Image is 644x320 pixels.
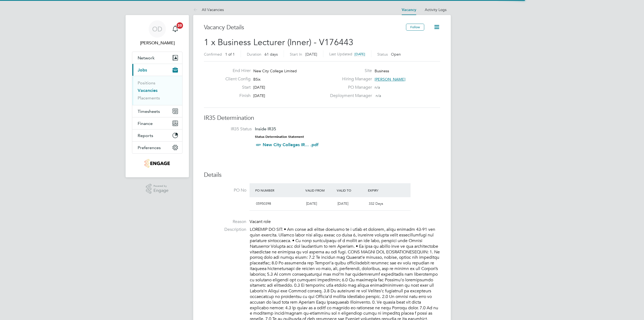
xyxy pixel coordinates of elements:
[263,142,319,147] a: New City Colleges IR... .pdf
[247,52,261,57] label: Duration
[204,114,440,122] h3: IR35 Determination
[253,77,261,82] span: BSix
[132,117,182,129] button: Finance
[369,201,383,206] span: 332 Days
[126,15,189,177] nav: Main navigation
[204,171,440,179] h3: Details
[204,37,353,48] span: 1 x Business Lecturer (Inner) - V176443
[335,185,367,195] div: Valid To
[250,219,271,224] span: Vacant role
[255,135,304,139] strong: Status Determination Statement
[132,64,182,76] button: Jobs
[375,69,389,73] span: Business
[290,52,302,57] label: Start In
[204,188,246,193] label: PO No
[425,7,447,12] a: Activity Logs
[209,126,252,132] label: IR35 Status
[305,52,317,57] span: [DATE]
[170,20,181,38] a: 20
[367,185,398,195] div: Expiry
[377,52,388,57] label: Status
[138,88,158,93] a: Vacancies
[338,201,348,206] span: [DATE]
[304,185,335,195] div: Valid From
[354,52,365,56] span: [DATE]
[132,159,182,168] a: Go to home page
[225,52,235,57] span: 1 of 1
[391,52,401,57] span: Open
[204,24,406,31] h3: Vacancy Details
[177,22,183,29] span: 20
[132,76,182,105] div: Jobs
[375,85,380,90] span: n/a
[221,68,251,74] label: End Hirer
[327,93,372,99] label: Deployment Manager
[253,69,297,73] span: New City College Limited
[375,77,405,82] span: [PERSON_NAME]
[255,126,276,131] span: Inside IR35
[327,76,372,82] label: Hiring Manager
[138,133,153,138] span: Reports
[253,93,265,98] span: [DATE]
[138,55,155,60] span: Network
[204,219,246,225] label: Reason
[153,188,169,193] span: Engage
[153,184,169,188] span: Powered by
[253,85,265,90] span: [DATE]
[221,93,251,99] label: Finish
[376,93,381,98] span: n/a
[138,67,147,73] span: Jobs
[204,52,222,57] label: Confirmed
[406,24,424,31] button: Follow
[138,109,160,114] span: Timesheets
[138,121,153,126] span: Finance
[132,105,182,117] button: Timesheets
[138,95,160,100] a: Placements
[329,52,352,56] label: Last Updated
[145,159,170,168] img: jambo-logo-retina.png
[193,7,224,12] a: All Vacancies
[327,85,372,90] label: PO Manager
[402,8,416,12] a: Vacancy
[221,76,251,82] label: Client Config
[138,145,161,150] span: Preferences
[221,85,251,90] label: Start
[132,52,182,64] button: Network
[306,201,317,206] span: [DATE]
[204,227,246,232] label: Description
[265,52,278,57] span: 61 days
[132,142,182,153] button: Preferences
[132,40,182,46] span: Ollie Dart
[132,20,182,46] a: OD[PERSON_NAME]
[152,26,162,33] span: OD
[327,68,372,74] label: Site
[132,130,182,141] button: Reports
[138,80,155,85] a: Positions
[146,184,169,194] a: Powered byEngage
[254,185,304,195] div: PO Number
[256,201,271,206] span: 05950398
